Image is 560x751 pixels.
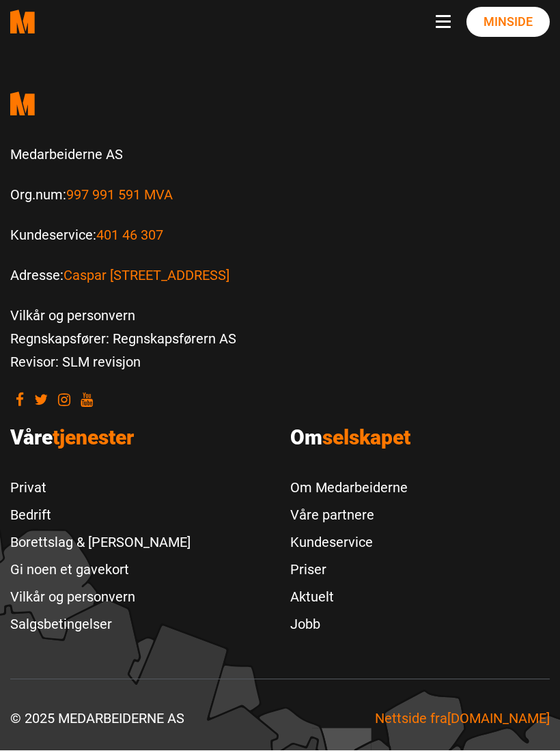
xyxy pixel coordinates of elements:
a: Salgsbetingelser [10,611,191,638]
a: Bedrift [10,502,191,529]
span: [DOMAIN_NAME] [447,711,550,727]
span: tjenester [53,426,134,450]
a: Om Medarbeiderne [290,474,408,502]
a: Gi noen et gavekort [10,556,191,584]
a: Visit our Instagram [58,394,70,407]
a: Kundeservice [290,529,408,556]
p: Medarbeiderne AS [10,143,550,167]
a: Vilkår og personvern [10,584,191,611]
h3: Om [290,426,550,451]
a: Visit our Twitter [34,394,48,407]
a: Les mer om Caspar Storms vei 16, 0664 Oslo [64,268,229,284]
span: selskapet [322,426,410,450]
p: Org.num: [10,184,550,207]
button: Navbar toggle button [436,16,456,29]
a: Privat [10,474,191,502]
a: Revisor: SLM revisjon [10,354,141,371]
a: Minside [466,8,550,38]
a: Les mer om Org.num [66,187,173,203]
a: Regnskapsfører: Regnskapsførern AS [10,331,236,348]
a: Visit our Facebook [16,394,24,407]
a: Nettside fra Mediasparx.com [375,711,550,727]
a: Borettslag & [PERSON_NAME] [10,529,191,556]
a: Våre partnere [290,502,408,529]
a: Jobb [290,611,408,638]
a: Priser [290,556,408,584]
a: Vilkår og personvern [10,308,135,324]
p: Kundeservice: [10,224,550,247]
a: Aktuelt [290,584,408,611]
a: Visit our youtube [81,394,93,407]
h3: Våre [10,426,270,451]
a: Call us to 401 46 307 [96,227,163,244]
p: Adresse: [10,264,550,287]
a: Medarbeiderne start [10,82,550,126]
